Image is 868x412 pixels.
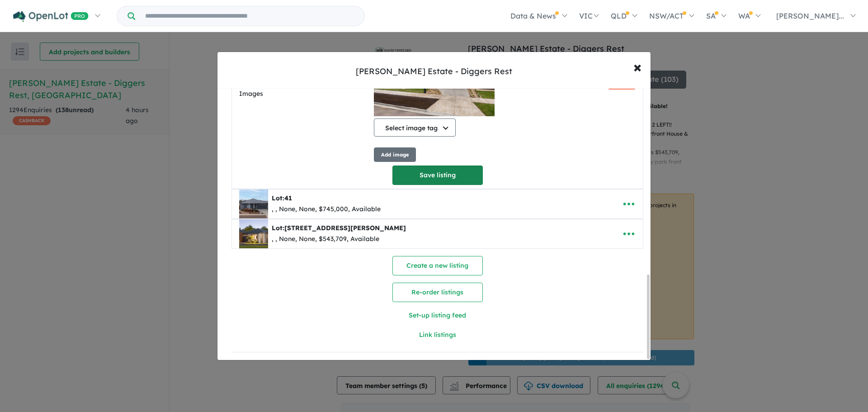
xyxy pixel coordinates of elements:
img: Davis%20Vineyard%20Estate%20-%20Diggers%20Rest%20-%20Lot%2041___1752800999.jpg [239,189,268,218]
b: Lot: [272,224,406,232]
img: Davis%20Vineyard%20Estate%20-%20Diggers%20Rest%20-%20Lot%20516%20-%2037%20Davis%20Rd___1752801047... [239,219,268,248]
label: Images [239,89,370,99]
button: Create a new listing [392,256,483,275]
button: Re-order listings [392,283,483,302]
img: Openlot PRO Logo White [13,11,89,22]
button: Select image tag [374,118,456,137]
span: [STREET_ADDRESS][PERSON_NAME] [284,224,406,232]
input: Try estate name, suburb, builder or developer [137,6,363,26]
div: , , None, None, $745,000, Available [272,204,381,215]
div: , , None, None, $543,709, Available [272,234,406,245]
button: Add image [374,147,416,162]
button: Save listing [392,166,483,185]
button: Link listings [335,325,541,345]
span: × [633,57,642,76]
b: Lot: [272,194,292,202]
span: 41 [284,194,292,202]
button: Set-up listing feed [335,306,541,325]
div: [PERSON_NAME] Estate - Diggers Rest [356,66,512,77]
span: [PERSON_NAME]... [776,11,844,20]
